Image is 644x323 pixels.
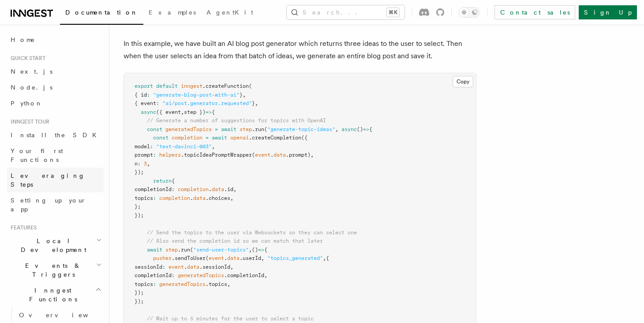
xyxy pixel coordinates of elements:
span: = [206,135,209,141]
span: : [138,161,141,167]
span: data [212,186,224,192]
span: { [172,178,175,184]
span: topics [135,195,153,201]
span: export [135,83,153,89]
span: }; [135,203,141,210]
span: .createCompletion [249,135,301,141]
span: openai [230,135,249,141]
span: , [227,281,230,287]
span: : [150,143,153,150]
span: generatedTopics [178,272,224,278]
span: => [258,247,264,253]
span: // Wait up to 5 minutes for the user to select a topic [147,315,314,322]
span: { event [135,100,156,106]
span: , [230,195,233,201]
span: ( [190,247,193,253]
span: }); [135,298,144,304]
span: : [153,195,156,201]
span: . [224,255,227,261]
span: data [187,264,199,270]
a: Contact sales [494,5,575,19]
span: await [147,247,162,253]
span: step [240,126,252,132]
span: async [341,126,357,132]
span: .run [178,247,190,253]
span: : [172,186,175,192]
a: Install the SDK [7,127,104,143]
span: Python [11,100,43,107]
span: }); [135,212,144,218]
a: Overview [15,307,104,323]
span: : [172,272,175,278]
button: Local Development [7,233,104,258]
span: : [153,281,156,287]
a: Python [7,95,104,111]
span: generatedTopics [165,126,212,132]
span: . [184,264,187,270]
span: : [147,92,150,98]
span: , [311,152,314,158]
span: Node.js [11,84,52,91]
span: = [215,126,218,132]
span: }); [135,169,144,175]
button: Events & Triggers [7,258,104,282]
kbd: ⌘K [387,8,399,17]
span: , [255,100,258,106]
span: Examples [149,9,196,16]
span: , [335,126,338,132]
span: Home [11,35,35,44]
span: completionId [135,186,172,192]
span: , [323,255,326,261]
span: , [264,272,267,278]
span: .userId [240,255,261,261]
span: ( [249,83,252,89]
a: Node.js [7,79,104,95]
span: , [243,92,246,98]
span: completion [159,195,190,201]
span: .sendToUser [172,255,206,261]
span: . [209,186,212,192]
span: , [147,161,150,167]
span: , [249,247,252,253]
span: : [153,152,156,158]
span: . [270,152,273,158]
span: Local Development [7,237,96,254]
span: data [273,152,286,158]
span: => [363,126,369,132]
span: .createFunction [202,83,249,89]
span: Quick start [7,55,45,62]
span: } [240,92,243,98]
button: Toggle dark mode [459,7,480,18]
span: completion [172,135,202,141]
span: , [230,264,233,270]
span: Inngest Functions [7,286,95,304]
span: model [135,143,150,150]
span: .id [224,186,233,192]
span: // Also send the completion id so we can match that later [147,238,323,244]
span: ( [264,126,267,132]
span: const [153,135,168,141]
span: , [212,143,215,150]
span: const [147,126,162,132]
span: { [264,247,267,253]
span: event [209,255,224,261]
span: { [326,255,329,261]
span: ( [206,255,209,261]
span: completion [178,186,209,192]
span: , [233,186,236,192]
span: Documentation [65,9,138,16]
span: await [212,135,227,141]
span: event [168,264,184,270]
a: Next.js [7,64,104,79]
a: Leveraging Steps [7,168,104,192]
span: . [190,195,193,201]
a: Examples [143,3,201,24]
span: "topics_generated" [267,255,323,261]
a: Your first Functions [7,143,104,168]
a: Home [7,32,104,48]
span: generatedTopics [159,281,206,287]
a: Sign Up [579,5,637,19]
span: }); [135,289,144,296]
span: .sessionId [199,264,230,270]
span: .topics [206,281,227,287]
